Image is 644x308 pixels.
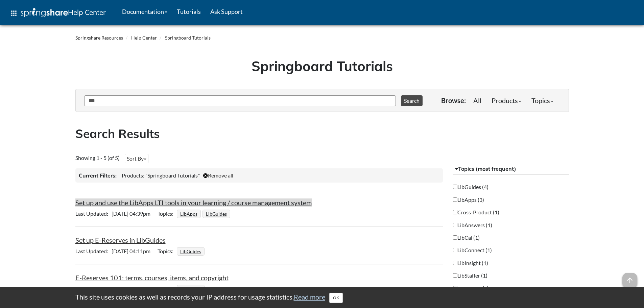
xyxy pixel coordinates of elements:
[526,94,558,107] a: Topics
[453,183,488,191] label: LibGuides (4)
[622,274,637,282] a: arrow_upward
[75,285,154,292] span: [DATE] 04:08pm
[117,3,172,20] a: Documentation
[453,210,457,214] input: Cross-Product (1)
[453,234,480,241] label: LibCal (1)
[179,246,202,256] a: LibGuides
[453,272,487,279] label: LibStaffer (1)
[453,285,489,292] label: LibWizard (1)
[622,273,637,288] span: arrow_upward
[75,236,166,244] a: Set up E-Reserves in LibGuides
[122,172,144,179] span: Products:
[75,248,112,254] span: Last Updated
[131,35,157,41] a: Help Center
[453,163,569,175] button: Topics (most frequent)
[453,286,457,290] input: LibWizard (1)
[21,8,68,17] img: Springshare
[453,209,499,216] label: Cross-Product (1)
[329,293,343,303] button: Close
[158,210,177,217] span: Topics
[468,94,486,107] a: All
[453,197,457,202] input: LibApps (3)
[75,210,154,217] span: [DATE] 04:39pm
[75,210,112,217] span: Last Updated
[179,209,198,219] a: LibApps
[206,3,247,20] a: Ask Support
[75,35,123,41] a: Springshare Resources
[486,94,526,107] a: Products
[453,246,492,254] label: LibConnect (1)
[145,172,200,179] span: "Springboard Tutorials"
[69,292,576,303] div: This site uses cookies as well as records your IP address for usage statistics.
[453,223,457,227] input: LibAnswers (1)
[5,3,111,23] a: apps Help Center
[125,154,148,163] button: Sort By
[179,284,202,294] a: LibGuides
[401,95,423,106] button: Search
[453,248,457,252] input: LibConnect (1)
[177,210,232,217] ul: Topics
[79,172,117,179] h3: Current Filters
[75,248,154,254] span: [DATE] 04:11pm
[441,96,466,105] p: Browse:
[172,3,206,20] a: Tutorials
[453,259,488,267] label: LibInsight (1)
[75,285,112,292] span: Last Updated
[453,185,457,189] input: LibGuides (4)
[75,198,312,207] a: Set up and use the LibApps LTI tools in your learning / course management system
[68,8,106,17] span: Help Center
[205,209,228,219] a: LibGuides
[158,285,177,292] span: Topics
[80,56,564,75] h1: Springboard Tutorials
[75,125,569,142] h2: Search Results
[75,274,229,282] a: E-Reserves 101: terms, courses, items, and copyright
[453,221,492,229] label: LibAnswers (1)
[294,293,325,301] a: Read more
[203,172,233,179] a: Remove all
[453,261,457,265] input: LibInsight (1)
[177,285,206,292] ul: Topics
[177,248,206,254] ul: Topics
[10,9,18,17] span: apps
[165,35,211,41] a: Springboard Tutorials
[453,196,484,204] label: LibApps (3)
[453,235,457,240] input: LibCal (1)
[75,155,120,161] span: Showing 1 - 5 (of 5)
[453,273,457,278] input: LibStaffer (1)
[158,248,177,254] span: Topics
